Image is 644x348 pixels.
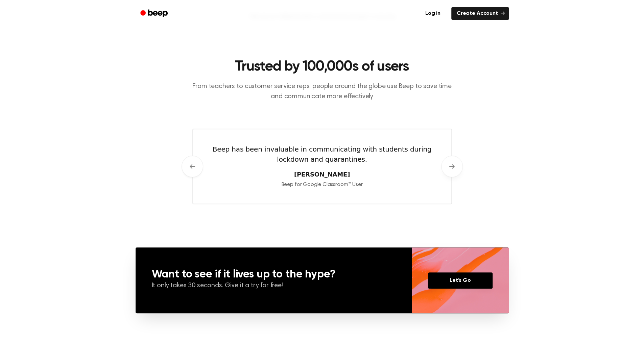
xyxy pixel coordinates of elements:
[200,170,445,179] cite: [PERSON_NAME]
[136,7,174,20] a: Beep
[281,182,362,187] span: Beep for Google Classroom™ User
[192,58,452,76] h2: Trusted by 100,000s of users
[428,272,493,289] a: Let’s Go
[200,144,445,164] blockquote: Beep has been invaluable in communicating with students during lockdown and quarantines.
[152,281,396,291] p: It only takes 30 seconds. Give it a try for free!
[192,81,452,102] p: From teachers to customer service reps, people around the globe use Beep to save time and communi...
[419,6,447,21] a: Log in
[451,7,509,20] a: Create Account
[152,269,396,280] h3: Want to see if it lives up to the hype?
